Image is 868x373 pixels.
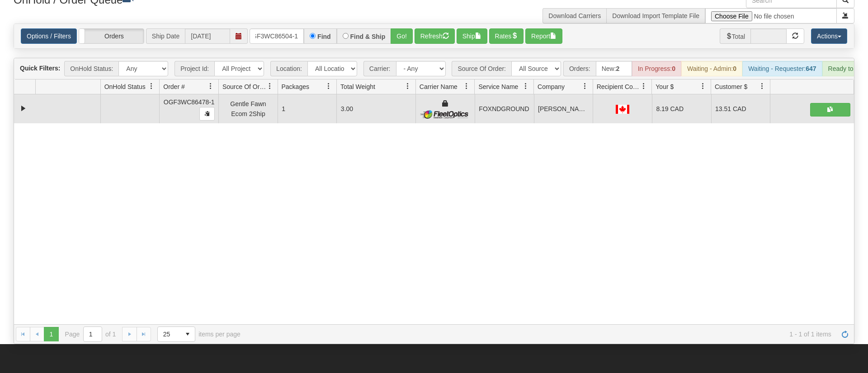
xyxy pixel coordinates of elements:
button: Copy to clipboard [199,107,215,121]
img: FleetOptics Inc. [420,110,471,119]
label: Find & Ship [350,33,386,40]
a: Recipient Country filter column settings [636,79,651,94]
button: Refresh [415,28,455,44]
span: Source Of Order [222,82,266,91]
button: Actions [811,28,847,44]
span: Location: [270,61,307,76]
span: Page of 1 [65,326,116,342]
button: Report [525,28,562,44]
span: Page sizes drop down [157,326,195,342]
a: Refresh [838,327,852,341]
button: Ship [457,28,487,44]
label: Orders [79,29,144,43]
span: 1 [282,105,285,112]
span: Carrier: [363,61,396,76]
a: Download Carriers [548,12,601,19]
a: Order # filter column settings [203,79,218,94]
input: Import [705,8,837,23]
div: In Progress: [632,61,681,76]
button: Rates [489,28,524,44]
a: Download Import Template File [612,12,699,19]
span: Total Weight [340,82,375,91]
span: Customer $ [715,82,747,91]
td: 13.51 CAD [711,94,770,123]
span: Service Name [478,82,518,91]
span: OnHold Status: [64,61,118,76]
div: Waiting - Admin: [681,61,742,76]
span: Packages [282,82,309,91]
img: CA [616,105,629,114]
span: Source Of Order: [452,61,511,76]
span: 3.00 [341,105,353,112]
div: New: [596,61,632,76]
span: Page 1 [44,327,58,341]
span: Company [538,82,565,91]
span: OGF3WC86478-1 [164,98,215,106]
td: 8.19 CAD [652,94,711,123]
td: [PERSON_NAME] [534,94,593,123]
span: items per page [157,326,241,342]
a: Options / Filters [21,28,77,44]
label: Find [317,33,331,40]
button: Go! [391,28,413,44]
span: Carrier Name [420,82,458,91]
strong: 0 [733,65,736,72]
span: Your $ [656,82,674,91]
span: OnHold Status [104,82,146,91]
div: Gentle Fawn Ecom 2Ship [223,99,274,119]
a: Company filter column settings [577,79,593,94]
span: Orders: [563,61,596,76]
span: Project Id: [175,61,214,76]
strong: 647 [806,65,816,72]
span: Total [720,28,751,44]
strong: 0 [672,65,675,72]
td: FOXNDGROUND [475,94,534,123]
div: grid toolbar [14,58,854,79]
span: Ship Date [146,28,185,44]
span: Order # [163,82,184,91]
a: Source Of Order filter column settings [262,79,278,94]
button: Shipping Documents [810,103,850,117]
a: Total Weight filter column settings [400,79,415,94]
a: Carrier Name filter column settings [459,79,474,94]
span: 1 - 1 of 1 items [253,331,831,338]
input: Page 1 [84,327,102,341]
span: Recipient Country [597,82,641,91]
a: Customer $ filter column settings [755,79,770,94]
a: Collapse [18,103,29,114]
label: Quick Filters: [20,64,60,73]
a: Service Name filter column settings [518,79,533,94]
div: Waiting - Requester: [742,61,822,76]
span: 25 [163,330,175,339]
a: OnHold Status filter column settings [144,79,159,94]
strong: 2 [616,65,620,72]
input: Order # [250,28,304,44]
a: Your $ filter column settings [695,79,711,94]
span: select [180,327,195,341]
a: Packages filter column settings [321,79,336,94]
